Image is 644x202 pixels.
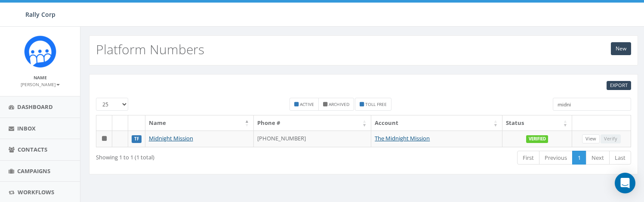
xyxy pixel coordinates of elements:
div: Open Intercom Messenger [615,173,635,193]
a: First [517,151,539,165]
small: Toll Free [365,101,387,107]
th: Phone #: activate to sort column ascending [254,115,371,131]
a: EXPORT [607,81,631,90]
input: Type to search [553,98,631,111]
th: Status: activate to sort column ascending [502,115,572,131]
span: Inbox [17,124,36,132]
a: The Midnight Mission [375,134,430,142]
img: Icon_1.png [24,35,56,68]
span: Workflows [18,188,54,196]
span: Campaigns [17,167,50,175]
label: Verified [526,135,548,143]
small: Active [300,101,314,107]
span: Dashboard [17,103,53,111]
span: Contacts [18,146,47,153]
th: Account: activate to sort column ascending [371,115,502,131]
a: Next [586,151,610,165]
small: Archived [329,101,349,107]
a: View [582,134,600,143]
td: [PHONE_NUMBER] [254,131,371,147]
a: 1 [572,151,586,165]
h2: Platform Numbers [96,42,204,56]
a: Last [609,151,631,165]
div: Showing 1 to 1 (1 total) [96,150,311,162]
span: Rally Corp [25,10,55,19]
label: TF [132,135,142,143]
a: [PERSON_NAME] [21,80,60,88]
a: New [611,42,631,55]
a: Previous [539,151,573,165]
th: Name: activate to sort column descending [145,115,254,131]
a: Midnight Mission [149,134,193,142]
small: [PERSON_NAME] [21,81,60,87]
small: Name [34,75,47,81]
